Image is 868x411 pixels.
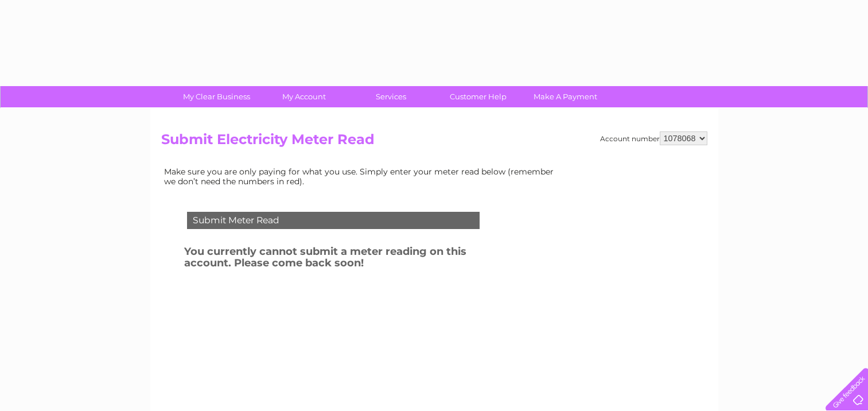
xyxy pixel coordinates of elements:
[161,164,563,188] td: Make sure you are only paying for what you use. Simply enter your meter read below (remember we d...
[256,86,351,107] a: My Account
[161,131,707,153] h2: Submit Electricity Meter Read
[184,243,510,275] h3: You currently cannot submit a meter reading on this account. Please come back soon!
[431,86,526,107] a: Customer Help
[344,86,438,107] a: Services
[518,86,613,107] a: Make A Payment
[169,86,264,107] a: My Clear Business
[187,212,480,229] div: Submit Meter Read
[600,131,707,145] div: Account number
